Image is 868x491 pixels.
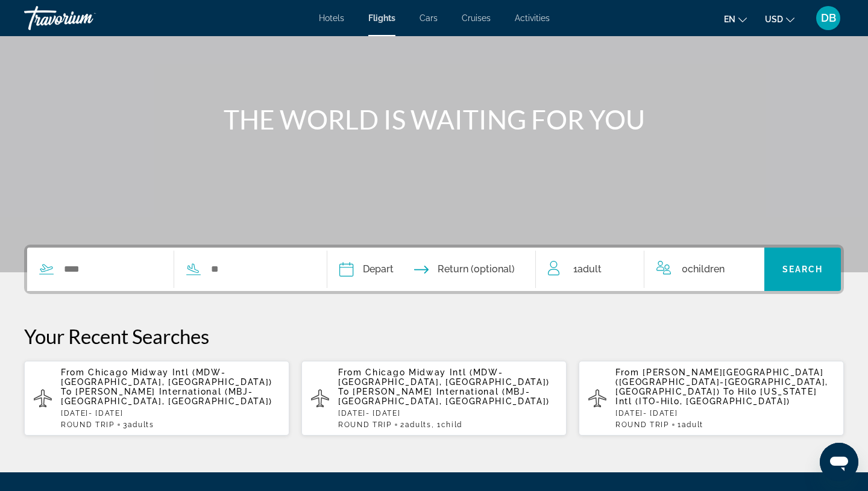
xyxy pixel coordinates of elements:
[682,261,725,278] span: 0
[438,261,515,278] span: Return (optional)
[615,367,828,396] span: [PERSON_NAME][GEOGRAPHIC_DATA] ([GEOGRAPHIC_DATA]-[GEOGRAPHIC_DATA], [GEOGRAPHIC_DATA])
[782,264,823,274] span: Search
[61,387,272,406] span: [PERSON_NAME] International (MBJ-[GEOGRAPHIC_DATA], [GEOGRAPHIC_DATA])
[462,13,491,23] a: Cruises
[405,421,432,429] span: Adults
[61,421,115,429] span: ROUND TRIP
[338,367,362,377] span: From
[128,421,154,429] span: Adults
[400,421,432,429] span: 2
[682,421,703,429] span: Adult
[414,248,515,291] button: Return date
[821,12,836,24] span: DB
[368,13,395,23] a: Flights
[339,248,394,291] button: Depart date
[319,13,344,23] a: Hotels
[615,409,834,418] p: [DATE] - [DATE]
[61,367,272,387] span: Chicago Midway Intl (MDW-[GEOGRAPHIC_DATA], [GEOGRAPHIC_DATA])
[515,13,550,23] a: Activities
[724,14,735,24] span: en
[577,263,602,275] span: Adult
[24,2,145,34] a: Travorium
[615,421,669,429] span: ROUND TRIP
[765,10,794,28] button: Change currency
[764,248,841,291] button: Search
[724,10,747,28] button: Change language
[338,387,550,406] span: [PERSON_NAME] International (MBJ-[GEOGRAPHIC_DATA], [GEOGRAPHIC_DATA])
[615,387,817,406] span: Hilo [US_STATE] Intl (ITO-Hilo, [GEOGRAPHIC_DATA])
[536,248,765,291] button: Travelers: 1 adult, 0 children
[813,5,844,31] button: User Menu
[765,14,783,24] span: USD
[338,409,557,418] p: [DATE] - [DATE]
[688,263,725,275] span: Children
[441,421,462,429] span: Child
[432,421,462,429] span: , 1
[678,421,703,429] span: 1
[615,367,640,377] span: From
[61,367,85,377] span: From
[579,360,844,436] button: From [PERSON_NAME][GEOGRAPHIC_DATA] ([GEOGRAPHIC_DATA]-[GEOGRAPHIC_DATA], [GEOGRAPHIC_DATA]) To H...
[61,387,72,396] span: To
[123,421,154,429] span: 3
[338,387,349,396] span: To
[24,360,289,436] button: From Chicago Midway Intl (MDW-[GEOGRAPHIC_DATA], [GEOGRAPHIC_DATA]) To [PERSON_NAME] Internationa...
[338,367,550,387] span: Chicago Midway Intl (MDW-[GEOGRAPHIC_DATA], [GEOGRAPHIC_DATA])
[301,360,567,436] button: From Chicago Midway Intl (MDW-[GEOGRAPHIC_DATA], [GEOGRAPHIC_DATA]) To [PERSON_NAME] Internationa...
[820,443,858,481] iframe: Button to launch messaging window
[27,248,841,291] div: Search widget
[24,324,844,348] p: Your Recent Searches
[338,421,392,429] span: ROUND TRIP
[61,409,280,418] p: [DATE] - [DATE]
[573,261,602,278] span: 1
[420,13,438,23] a: Cars
[723,387,734,396] span: To
[208,104,660,135] h1: THE WORLD IS WAITING FOR YOU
